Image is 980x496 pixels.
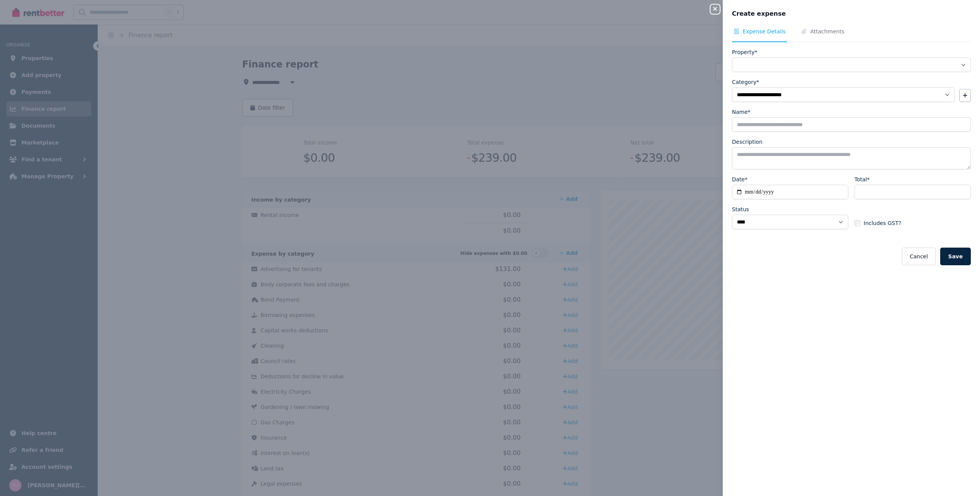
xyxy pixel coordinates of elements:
label: Property* [732,48,757,56]
label: Category* [732,78,759,86]
span: Expense Details [743,28,786,35]
span: Includes GST? [864,219,901,227]
button: Cancel [902,248,935,265]
label: Name* [732,108,750,116]
button: Save [940,248,971,265]
label: Description [732,138,763,146]
input: Includes GST? [854,220,861,226]
label: Status [732,205,749,213]
span: Attachments [810,28,844,35]
nav: Tabs [732,28,971,42]
label: Date* [732,176,747,183]
span: Create expense [732,9,786,18]
label: Total* [854,176,870,183]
